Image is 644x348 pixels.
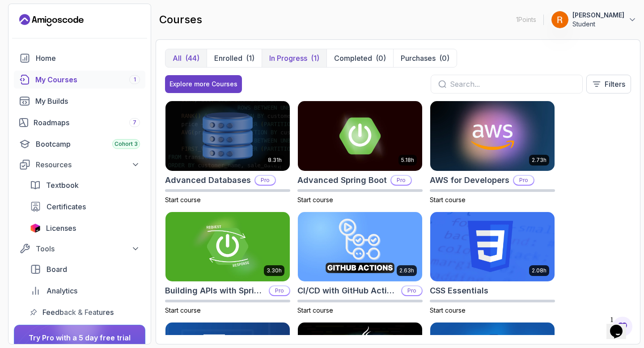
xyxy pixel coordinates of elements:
[532,157,547,164] p: 2.73h
[399,267,414,274] p: 2.63h
[430,284,488,297] h2: CSS Essentials
[572,20,624,29] p: Student
[267,267,282,274] p: 3.30h
[46,180,79,191] span: Textbook
[25,260,145,278] a: board
[430,196,466,204] span: Start course
[46,223,76,233] span: Licenses
[214,53,242,64] p: Enrolled
[401,53,436,64] p: Purchases
[47,285,77,296] span: Analytics
[605,79,625,89] p: Filters
[572,11,624,20] p: [PERSON_NAME]
[14,92,145,110] a: builds
[14,49,145,67] a: home
[25,303,145,321] a: feedback
[25,219,145,237] a: licenses
[430,101,555,171] img: AWS for Developers card
[165,212,290,282] img: Building APIs with Spring Boot card
[298,101,422,171] img: Advanced Spring Boot card
[25,176,145,194] a: textbook
[165,174,251,187] h2: Advanced Databases
[133,119,136,126] span: 7
[165,75,242,93] button: Explore more Courses
[297,196,333,204] span: Start course
[334,53,372,64] p: Completed
[36,53,140,64] div: Home
[14,241,145,257] button: Tools
[36,139,140,149] div: Bootcamp
[165,101,290,171] img: Advanced Databases card
[269,53,307,64] p: In Progress
[159,13,202,27] h2: courses
[255,176,275,185] p: Pro
[401,157,414,164] p: 5.18h
[297,306,333,314] span: Start course
[268,157,282,164] p: 8.31h
[14,157,145,173] button: Resources
[42,307,114,318] span: Feedback & Features
[173,53,182,64] p: All
[376,53,386,64] div: (0)
[298,212,422,282] img: CI/CD with GitHub Actions card
[185,53,199,64] div: (44)
[450,79,575,89] input: Search...
[439,53,449,64] div: (0)
[393,49,457,67] button: Purchases(0)
[14,114,145,132] a: roadmaps
[35,96,140,106] div: My Builds
[134,76,136,83] span: 1
[35,74,140,85] div: My Courses
[207,49,262,67] button: Enrolled(1)
[551,11,637,29] button: user profile image[PERSON_NAME]Student
[114,140,138,148] span: Cohort 3
[430,212,555,282] img: CSS Essentials card
[36,159,140,170] div: Resources
[586,75,631,93] button: Filters
[430,306,466,314] span: Start course
[25,282,145,300] a: analytics
[165,49,207,67] button: All(44)
[246,53,254,64] div: (1)
[169,80,237,89] div: Explore more Courses
[402,286,422,295] p: Pro
[165,196,201,204] span: Start course
[270,286,289,295] p: Pro
[165,284,265,297] h2: Building APIs with Spring Boot
[297,284,398,297] h2: CI/CD with GitHub Actions
[14,71,145,89] a: courses
[262,49,326,67] button: In Progress(1)
[165,306,201,314] span: Start course
[34,117,140,128] div: Roadmaps
[516,15,536,24] p: 1 Points
[430,174,509,187] h2: AWS for Developers
[47,201,86,212] span: Certificates
[551,11,568,28] img: user profile image
[311,53,319,64] div: (1)
[25,198,145,216] a: certificates
[606,312,635,339] iframe: chat widget
[514,176,534,185] p: Pro
[532,267,547,274] p: 2.08h
[14,135,145,153] a: bootcamp
[36,243,140,254] div: Tools
[297,174,387,187] h2: Advanced Spring Boot
[30,224,41,233] img: jetbrains icon
[47,264,67,275] span: Board
[19,13,84,27] a: Landing page
[391,176,411,185] p: Pro
[326,49,393,67] button: Completed(0)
